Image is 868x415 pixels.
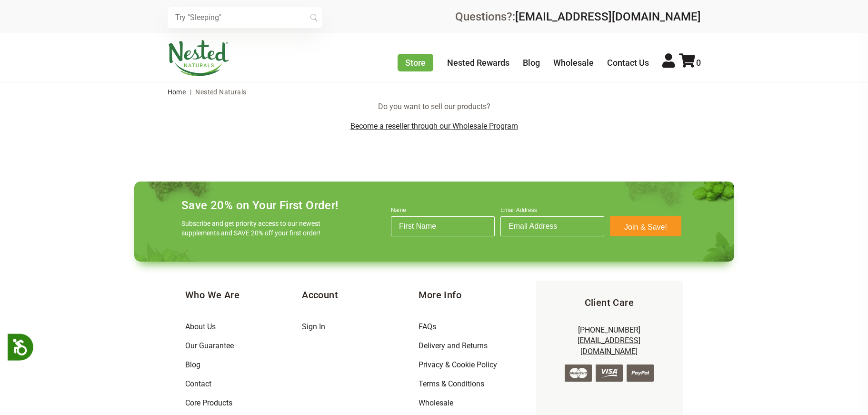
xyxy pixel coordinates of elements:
h5: Client Care [551,296,668,309]
a: Contact [185,379,211,388]
a: [EMAIL_ADDRESS][DOMAIN_NAME] [515,10,701,23]
a: Blog [185,360,200,369]
button: Join & Save! [610,216,681,236]
a: Blog [523,58,540,68]
span: Nested Naturals [195,88,246,96]
a: [PHONE_NUMBER] [578,325,640,334]
a: FAQs [419,322,436,331]
div: Questions?: [455,11,701,22]
label: Email Address [500,207,604,216]
p: Subscribe and get priority access to our newest supplements and SAVE 20% off your first order! [181,219,324,238]
a: Sign In [302,322,325,331]
a: Store [398,54,433,71]
h5: More Info [419,288,535,302]
a: About Us [185,322,216,331]
nav: breadcrumbs [168,82,701,101]
input: Email Address [500,216,604,236]
h4: Save 20% on Your First Order! [181,199,339,212]
img: Nested Naturals [168,40,229,76]
h5: Who We Are [185,288,302,302]
h5: Account [302,288,419,302]
input: Try "Sleeping" [168,7,322,28]
a: Nested Rewards [447,58,509,68]
a: Delivery and Returns [419,341,488,350]
a: Core Products [185,398,232,407]
a: Become a reseller through our Wholesale Program [350,121,518,131]
a: Our Guarantee [185,341,234,350]
a: Wholesale [553,58,594,68]
img: credit-cards.png [565,364,654,382]
a: Home [168,88,186,96]
a: Contact Us [607,58,649,68]
a: 0 [679,58,701,68]
a: Wholesale [419,398,453,407]
input: First Name [391,216,495,236]
label: Name [391,207,495,216]
a: [EMAIL_ADDRESS][DOMAIN_NAME] [578,336,640,355]
a: Privacy & Cookie Policy [419,360,497,369]
span: | [188,88,194,96]
a: Terms & Conditions [419,379,484,388]
span: 0 [696,58,701,68]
